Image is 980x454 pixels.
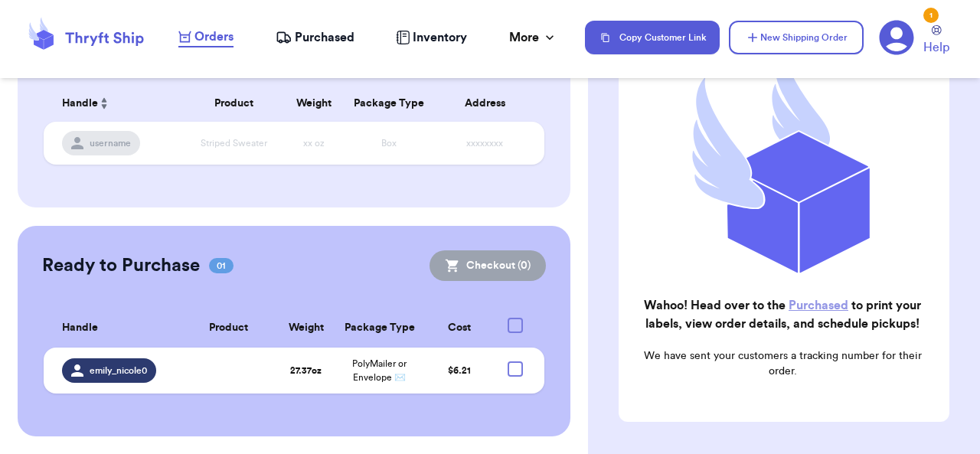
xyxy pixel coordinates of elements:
[290,366,322,375] strong: 27.37 oz
[184,85,284,122] th: Product
[277,309,335,348] th: Weight
[509,28,557,47] div: More
[423,309,495,348] th: Cost
[923,25,949,57] a: Help
[180,309,277,348] th: Product
[396,28,467,47] a: Inventory
[448,366,471,375] span: $ 6.21
[879,20,914,55] a: 1
[98,94,110,113] button: Sort ascending
[430,250,546,281] button: Checkout (0)
[381,139,397,148] span: Box
[923,38,949,57] span: Help
[42,253,200,278] h2: Ready to Purchase
[90,137,131,149] span: username
[434,85,544,122] th: Address
[90,364,147,377] span: emily_nicole0
[352,359,407,382] span: PolyMailer or Envelope ✉️
[276,28,354,47] a: Purchased
[631,348,934,379] p: We have sent your customers a tracking number for their order.
[284,85,344,122] th: Weight
[923,8,939,23] div: 1
[201,139,267,148] span: Striped Sweater
[585,21,720,54] button: Copy Customer Link
[295,28,354,47] span: Purchased
[466,139,503,148] span: xxxxxxxx
[194,28,234,46] span: Orders
[62,96,98,112] span: Handle
[789,299,848,312] a: Purchased
[344,85,434,122] th: Package Type
[335,309,423,348] th: Package Type
[178,28,234,47] a: Orders
[729,21,864,54] button: New Shipping Order
[631,296,934,333] h2: Wahoo! Head over to the to print your labels, view order details, and schedule pickups!
[303,139,325,148] span: xx oz
[62,320,98,336] span: Handle
[413,28,467,47] span: Inventory
[209,258,234,273] span: 01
